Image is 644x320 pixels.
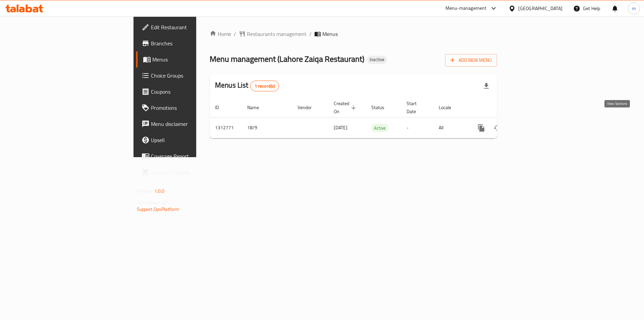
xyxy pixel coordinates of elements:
button: Change Status [489,120,505,136]
a: Branches [136,35,241,51]
td: - [401,118,433,138]
a: Coverage Report [136,148,241,164]
span: Menus [152,55,236,63]
td: 18/9 [242,118,292,138]
span: Locale [439,103,460,111]
a: Choice Groups [136,67,241,84]
span: Menus [322,30,338,38]
span: Choice Groups [151,72,236,80]
span: Coverage Report [151,152,236,160]
h2: Menus List [215,80,279,91]
span: Menu disclaimer [151,120,236,128]
span: Branches [151,39,236,47]
a: Menus [136,51,241,67]
span: Promotions [151,104,236,112]
span: [DATE] [334,123,347,132]
span: Name [247,103,268,111]
span: Status [371,103,393,111]
span: Grocery Checklist [151,168,236,176]
li: / [309,30,312,38]
a: Support.OpsPlatform [137,205,179,214]
table: enhanced table [210,97,543,138]
div: Menu-management [445,4,487,12]
span: Get support on: [137,198,168,207]
span: Start Date [407,99,425,116]
td: All [433,118,468,138]
a: Promotions [136,100,241,116]
span: Add New Menu [450,56,492,64]
div: [GEOGRAPHIC_DATA] [518,5,562,12]
span: Vendor [298,103,320,111]
a: Grocery Checklist [136,164,241,180]
button: Add New Menu [445,54,497,66]
span: Coupons [151,88,236,96]
span: Menu management ( Lahore Zaiqa Restaurant ) [210,51,364,66]
span: Active [371,124,388,132]
span: Created On [334,99,358,116]
nav: breadcrumb [210,30,497,38]
span: 1 record(s) [251,83,279,89]
button: more [473,120,489,136]
div: Inactive [367,56,387,64]
span: Inactive [367,57,387,62]
span: ID [215,103,228,111]
a: Coupons [136,84,241,100]
a: Menu disclaimer [136,116,241,132]
span: Upsell [151,136,236,144]
a: Upsell [136,132,241,148]
span: Edit Restaurant [151,23,236,31]
a: Edit Restaurant [136,19,241,35]
span: Version: [137,187,153,195]
div: Export file [478,78,494,94]
span: 1.0.0 [154,187,165,195]
div: Active [371,124,388,132]
span: m [632,5,636,12]
a: Restaurants management [239,30,307,38]
span: Restaurants management [247,30,307,38]
div: Total records count [250,81,279,91]
th: Actions [468,97,543,118]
